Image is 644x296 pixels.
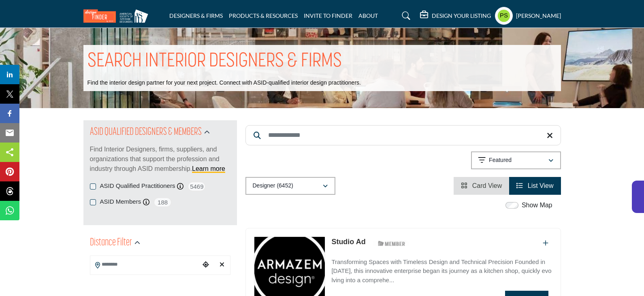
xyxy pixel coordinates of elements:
h2: Distance Filter [90,236,132,250]
h1: SEARCH INTERIOR DESIGNERS & FIRMS [87,49,342,74]
a: Transforming Spaces with Timeless Design and Technical Precision Founded in [DATE], this innovati... [331,253,552,285]
span: List View [528,182,554,189]
label: ASID Members [100,197,141,207]
p: Designer (6452) [253,182,293,190]
p: Find the interior design partner for your next project. Connect with ASID-qualified interior desi... [87,79,361,87]
input: ASID Members checkbox [90,199,96,205]
input: Search Location [90,257,200,273]
li: List View [509,177,561,195]
h5: [PERSON_NAME] [516,12,561,20]
p: Studio Ad [331,236,365,247]
a: Studio Ad [331,238,365,246]
button: Featured [471,151,561,169]
label: Show Map [522,200,552,210]
label: ASID Qualified Practitioners [100,181,175,191]
li: Card View [454,177,509,195]
span: Card View [472,182,502,189]
a: Learn more [192,165,225,172]
img: ASID Members Badge Icon [373,239,410,249]
input: Search Keyword [245,125,561,145]
div: Choose your current location [200,256,212,274]
a: Search [394,9,416,22]
span: 5469 [188,181,206,192]
a: Add To List [543,240,548,247]
input: ASID Qualified Practitioners checkbox [90,183,96,190]
a: PRODUCTS & RESOURCES [229,12,298,19]
a: ABOUT [358,12,378,19]
h5: DESIGN YOUR LISTING [432,12,491,19]
a: DESIGNERS & FIRMS [169,12,223,19]
p: Find Interior Designers, firms, suppliers, and organizations that support the profession and indu... [90,145,230,174]
h2: ASID QUALIFIED DESIGNERS & MEMBERS [90,125,202,140]
a: INVITE TO FINDER [304,12,352,19]
p: Featured [489,156,512,164]
span: 188 [154,197,172,207]
div: Clear search location [216,256,228,274]
button: Show hide supplier dropdown [495,7,513,25]
button: Designer (6452) [245,177,335,195]
a: View List [516,182,553,189]
a: View Card [461,182,502,189]
p: Transforming Spaces with Timeless Design and Technical Precision Founded in [DATE], this innovati... [331,258,552,285]
div: DESIGN YOUR LISTING [420,11,491,21]
img: Site Logo [83,9,152,23]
